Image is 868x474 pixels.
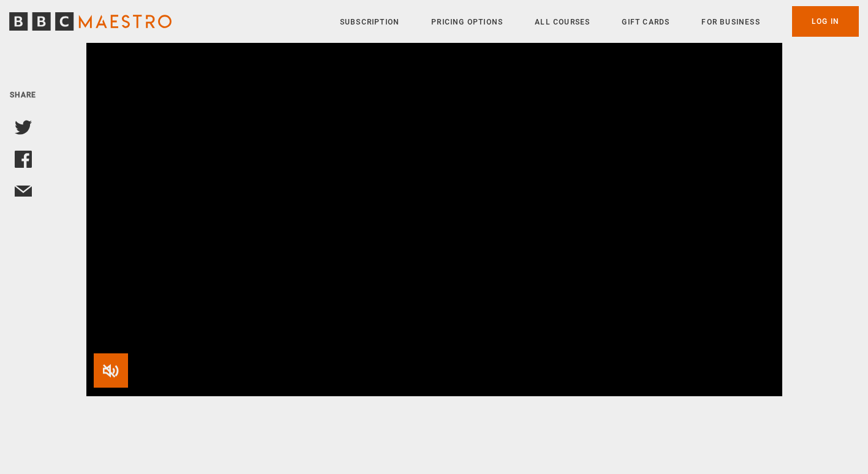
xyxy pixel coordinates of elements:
a: Gift Cards [622,16,670,28]
a: Pricing Options [431,16,503,28]
video-js: Video Player [86,5,782,396]
span: Share [10,91,37,99]
a: For business [701,16,760,28]
button: Unmute [94,353,128,388]
a: Log In [792,6,859,37]
a: All Courses [535,16,590,28]
nav: Primary [340,6,859,37]
svg: BBC Maestro [9,12,172,31]
a: Subscription [340,16,399,28]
